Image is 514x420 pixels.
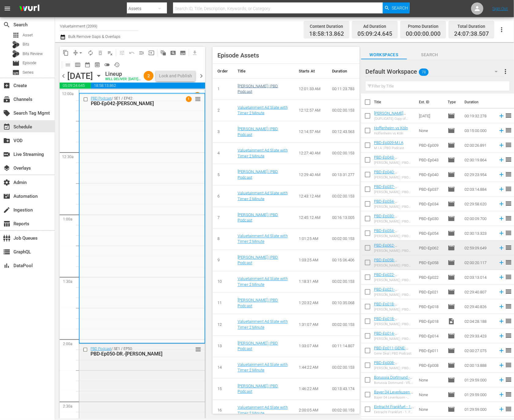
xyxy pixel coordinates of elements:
div: Lineup [105,71,141,77]
button: Search [383,2,410,13]
p: / [117,93,119,97]
td: 8 [213,228,233,250]
span: 2 [144,73,153,78]
button: reorder [195,96,201,102]
th: Type [444,94,461,111]
a: PBD-Ep034-[PERSON_NAME] [374,199,403,208]
a: Valuetainment Ad Slate with Timer 2 Minute [238,319,288,330]
div: Ad Duration [357,22,392,31]
p: EP11 [127,93,135,97]
a: Borussia Dortmund - VfL Wolfsburg, EMEA [374,375,412,384]
span: reorder [505,303,512,310]
span: Workspaces [361,51,407,59]
td: 12 [213,314,233,336]
span: Clear Lineup [105,48,115,58]
td: PBD-Ep043 [416,153,445,167]
p: SE1 / [119,93,127,97]
a: PBD-Ep011-GENE-DEAL [374,346,408,355]
div: [PERSON_NAME] | PBD Podcast [374,322,414,326]
span: Episode [448,362,455,369]
a: Eintracht Frankfurt - 1. FC Union Berlin [374,404,414,414]
a: PBD-Ep018-[PERSON_NAME] [374,302,403,311]
span: Episode [448,200,455,208]
td: 02:29:33.423 [462,329,496,343]
div: Total Duration [454,22,489,31]
span: reorder [505,215,512,222]
svg: Add to Schedule [498,347,505,354]
td: 00:02:00.153 [327,271,360,293]
a: PBD-Ep022-[PERSON_NAME] [374,272,403,282]
span: input [148,50,154,56]
span: pageview_outlined [170,50,176,56]
th: Duration [461,94,497,111]
span: Ingestion [3,206,10,214]
td: 12:01:33 AM [294,78,327,100]
svg: Add to Schedule [498,112,505,119]
td: 02:00:27.075 [462,343,496,358]
span: reorder [505,288,512,295]
span: reorder [505,112,512,119]
div: [PERSON_NAME] | PBD Podcast [374,263,414,267]
td: 1:18:31 AM [294,271,327,293]
td: 1:31:07 AM [294,314,327,336]
td: 12:27:40 AM [294,143,327,164]
a: [PERSON_NAME] | PBD Podcast [238,127,278,137]
span: Series [23,69,34,76]
span: Job Queues [3,234,10,242]
span: Episode [448,274,455,281]
td: 00:02:00.153 [327,314,360,336]
td: 00:11:14.807 [327,336,360,357]
span: Episode [448,259,455,266]
div: Hoffenheim vs Köln [374,131,408,135]
span: reorder [505,156,512,163]
svg: Add to Schedule [498,303,505,310]
span: Customize Events [115,47,127,59]
td: 14 [213,357,233,378]
svg: Add to Schedule [498,362,505,369]
span: 78 [419,66,429,79]
svg: Add to Schedule [498,201,505,207]
span: Bits Review [23,51,43,57]
div: [PERSON_NAME] | PBD Podcast [374,337,414,341]
svg: Add to Schedule [498,333,505,339]
span: Fill episodes with ad slates [137,48,146,58]
td: 1 [213,78,233,100]
span: Asset [12,31,20,39]
span: Episode [448,142,455,149]
div: [DATE] [67,71,93,81]
span: View Backup [92,60,102,70]
svg: Add to Schedule [498,230,505,237]
td: PBD-Ep022 [416,270,445,285]
a: [PERSON_NAME] | PBD Podcast [238,84,278,94]
svg: Add to Schedule [498,215,505,222]
th: Order [213,64,233,79]
td: 02:00:09.700 [462,211,496,226]
span: Create Search Block [168,48,178,58]
span: Overlays [3,164,10,172]
a: PBD-Ep058-[PERSON_NAME] [374,258,403,267]
span: Update Metadata from Key Asset [146,48,156,58]
td: 1:03:25 AM [294,250,327,271]
span: chevron_left [60,72,67,80]
a: PBD-Ep014-[PERSON_NAME] [374,331,403,340]
span: Live Streaming [3,151,10,158]
td: PBD-Ep009 [416,138,445,153]
td: PBD-Ep018 [416,314,445,329]
svg: Add to Schedule [498,318,505,325]
svg: Add to Schedule [498,127,505,134]
div: Gene Deal | PBD Podcast [374,352,414,356]
td: 00:11:23.783 [327,78,360,100]
td: 02:29:23.954 [462,167,496,182]
a: Her Take Podcast [84,92,117,97]
span: chevron_right [198,72,205,80]
div: [PERSON_NAME] | PBD Podcast [374,278,414,282]
span: Revert to Primary Episode [127,48,137,58]
div: [PERSON_NAME] | PBD Podcast [374,234,414,238]
a: PBD Podcast [91,347,111,351]
div: PBD-Ep042-[PERSON_NAME] [91,101,175,106]
td: PBD-Ep011 [416,343,445,358]
span: reorder [505,185,512,193]
span: Episode [448,288,455,296]
span: reorder [505,259,512,266]
a: PBD-Ep030-[PERSON_NAME] [374,214,403,223]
